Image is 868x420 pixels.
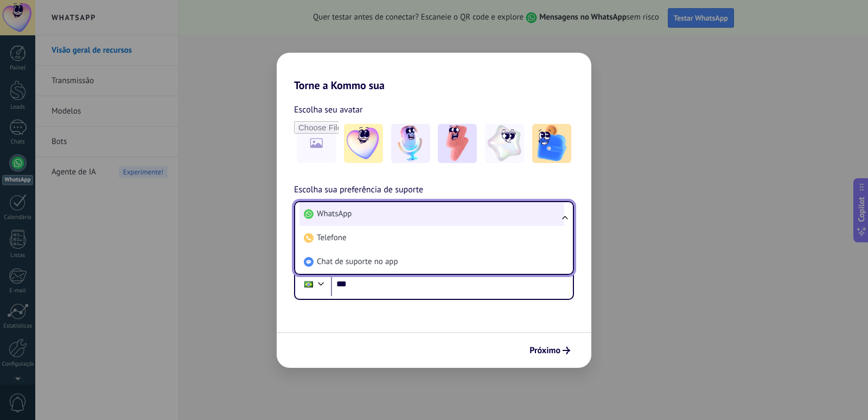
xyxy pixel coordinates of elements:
div: Brazil: + 55 [298,273,319,296]
span: Telefone [317,233,347,243]
span: Próximo [529,347,560,354]
span: Chat de suporte no app [317,256,398,267]
button: Próximo [525,341,575,360]
img: -5.jpeg [532,124,571,163]
span: Escolha sua preferência de suporte [294,183,423,197]
span: WhatsApp [317,209,352,220]
span: Escolha seu avatar [294,103,363,117]
img: -4.jpeg [485,124,524,163]
img: -3.jpeg [438,124,477,163]
img: -2.jpeg [391,124,430,163]
img: -1.jpeg [344,124,383,163]
h2: Torne a Kommo sua [277,53,591,92]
